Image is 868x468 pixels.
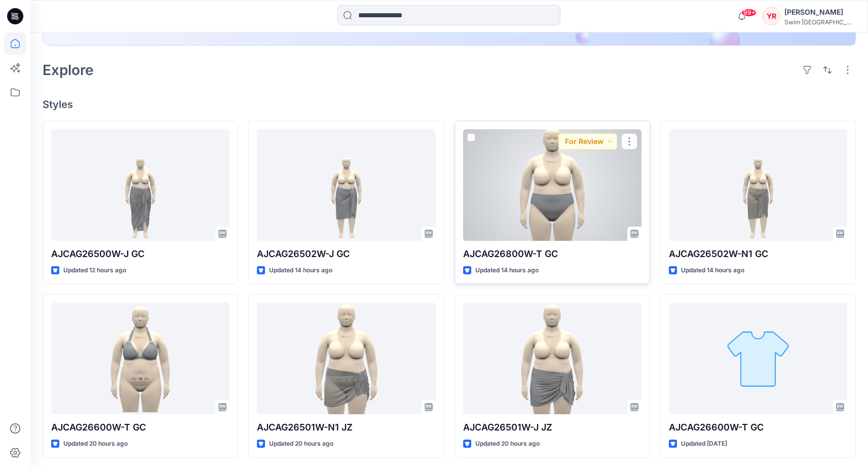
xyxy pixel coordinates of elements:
a: AJCAG26500W-J GC [51,129,230,241]
p: Updated 20 hours ago [269,439,333,449]
div: [PERSON_NAME] [784,6,855,18]
p: Updated 20 hours ago [475,439,540,449]
p: Updated 14 hours ago [475,265,539,276]
p: AJCAG26501W-J JZ [463,420,641,435]
p: Updated [DATE] [681,439,727,449]
p: AJCAG26501W-N1 JZ [257,420,435,435]
h2: Explore [43,62,94,78]
a: AJCAG26501W-J JZ [463,303,641,414]
div: Swim [GEOGRAPHIC_DATA] [784,18,855,26]
a: AJCAG26800W-T GC [463,129,641,241]
p: AJCAG26600W-T GC [669,420,847,435]
a: AJCAG26600W-T GC [669,303,847,414]
div: YR [762,7,780,25]
p: AJCAG26502W-N1 GC [669,247,847,261]
a: AJCAG26600W-T GC [51,303,230,414]
p: AJCAG26502W-J GC [257,247,435,261]
p: Updated 12 hours ago [63,265,126,276]
span: 99+ [741,9,757,17]
a: AJCAG26502W-N1 GC [669,129,847,241]
a: AJCAG26501W-N1 JZ [257,303,435,414]
p: AJCAG26500W-J GC [51,247,230,261]
p: Updated 14 hours ago [269,265,332,276]
p: Updated 20 hours ago [63,439,128,449]
p: AJCAG26600W-T GC [51,420,230,435]
p: Updated 14 hours ago [681,265,744,276]
p: AJCAG26800W-T GC [463,247,641,261]
a: AJCAG26502W-J GC [257,129,435,241]
h4: Styles [43,98,856,111]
